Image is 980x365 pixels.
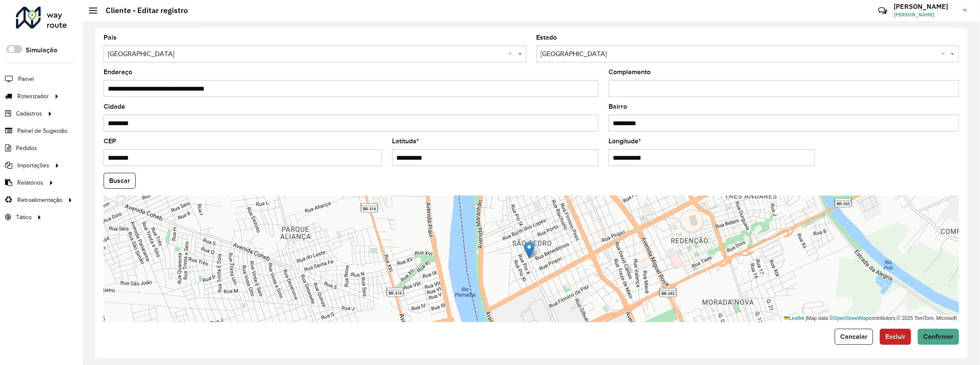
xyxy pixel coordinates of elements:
[537,32,557,43] label: Estado
[941,49,948,59] span: Clear all
[609,102,627,112] label: Bairro
[17,196,62,204] span: Retroalimentação
[104,67,132,77] label: Endereço
[17,92,49,101] span: Roteirizador
[784,315,804,321] a: Leaflet
[104,32,117,43] label: País
[16,213,32,222] span: Tático
[26,45,57,55] label: Simulação
[840,333,868,340] span: Cancelar
[509,49,516,59] span: Clear all
[885,333,905,340] span: Excluir
[104,102,125,112] label: Cidade
[97,6,188,15] h2: Cliente - Editar registro
[392,136,419,146] label: Latitude
[806,315,807,321] span: |
[17,126,67,135] span: Painel de Sugestão
[17,161,49,170] span: Importações
[104,136,116,146] label: CEP
[880,329,911,345] button: Excluir
[782,315,959,322] div: Map data © contributors,© 2025 TomTom, Microsoft
[104,173,136,189] button: Buscar
[16,109,42,118] span: Cadastros
[835,329,873,345] button: Cancelar
[923,333,953,340] span: Confirmar
[918,329,959,345] button: Confirmar
[873,2,892,20] a: Contato Rápido
[894,11,957,19] span: [PERSON_NAME]
[524,242,534,259] img: Marker
[894,3,957,11] h3: [PERSON_NAME]
[17,178,43,187] span: Relatórios
[18,75,34,83] span: Painel
[16,144,37,153] span: Pedidos
[833,315,869,321] a: OpenStreetMap
[609,136,641,146] label: Longitude
[609,67,651,77] label: Complemento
